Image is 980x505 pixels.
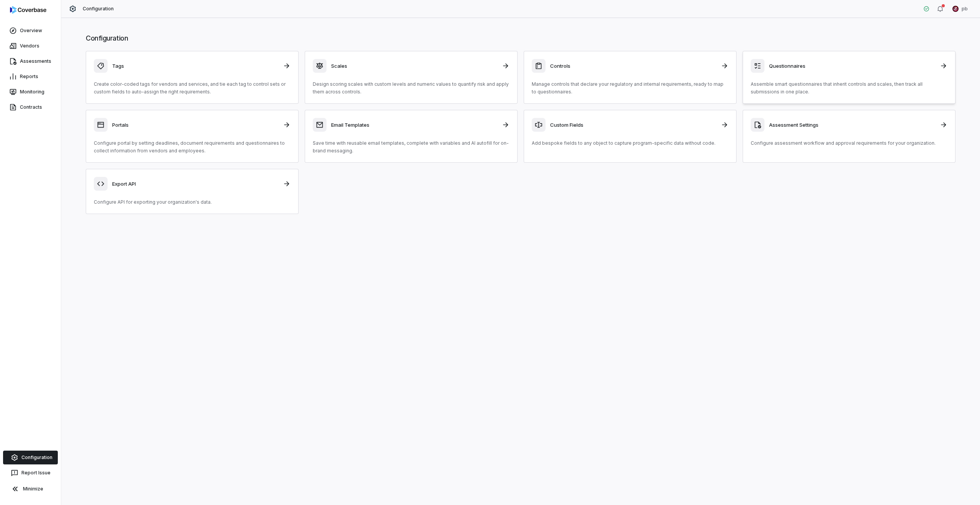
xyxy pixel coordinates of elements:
a: PortalsConfigure portal by setting deadlines, document requirements and questionnaires to collect... [86,110,299,163]
p: Configure portal by setting deadlines, document requirements and questionnaires to collect inform... [94,139,291,155]
p: Add bespoke fields to any object to capture program-specific data without code. [532,139,728,147]
button: pb undefined avatarpb [948,3,972,15]
p: Design scoring scales with custom levels and numeric values to quantify risk and apply them acros... [313,80,510,96]
a: Assessments [2,54,59,68]
h3: Tags [112,62,278,69]
a: Overview [2,24,59,38]
h3: Portals [112,121,278,128]
a: ControlsManage controls that declare your regulatory and internal requirements, ready to map to q... [524,51,737,104]
a: Configuration [3,451,58,464]
a: Email TemplatesSave time with reusable email templates, complete with variables and AI autofill f... [305,110,518,163]
p: Configure API for exporting your organization's data. [94,198,291,206]
h1: Configuration [86,33,955,43]
a: QuestionnairesAssemble smart questionnaires that inherit controls and scales, then track all subm... [743,51,955,104]
h3: Export API [112,180,278,187]
h3: Scales [331,62,497,69]
p: Configure assessment workflow and approval requirements for your organization. [751,139,947,147]
h3: Controls [550,62,716,69]
a: Custom FieldsAdd bespoke fields to any object to capture program-specific data without code. [524,110,737,163]
span: pb [962,6,968,12]
a: TagsCreate color-coded tags for vendors and services, and tie each tag to control sets or custom ... [86,51,299,104]
p: Assemble smart questionnaires that inherit controls and scales, then track all submissions in one... [751,80,947,96]
img: pb undefined avatar [952,6,959,12]
p: Manage controls that declare your regulatory and internal requirements, ready to map to questionn... [532,80,728,96]
a: Export APIConfigure API for exporting your organization's data. [86,169,299,214]
h3: Assessment Settings [769,121,935,128]
p: Create color-coded tags for vendors and services, and tie each tag to control sets or custom fiel... [94,80,291,96]
img: logo-D7KZi-bG.svg [10,6,46,14]
a: Reports [2,70,59,83]
button: Report Issue [3,466,58,480]
a: Monitoring [2,85,59,99]
a: Vendors [2,39,59,53]
a: ScalesDesign scoring scales with custom levels and numeric values to quantify risk and apply them... [305,51,518,104]
h3: Questionnaires [769,62,935,69]
button: Minimize [3,481,58,497]
h3: Custom Fields [550,121,716,128]
h3: Email Templates [331,121,497,128]
a: Assessment SettingsConfigure assessment workflow and approval requirements for your organization. [743,110,955,163]
span: Configuration [83,6,114,12]
p: Save time with reusable email templates, complete with variables and AI autofill for on-brand mes... [313,139,510,155]
a: Contracts [2,100,59,114]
